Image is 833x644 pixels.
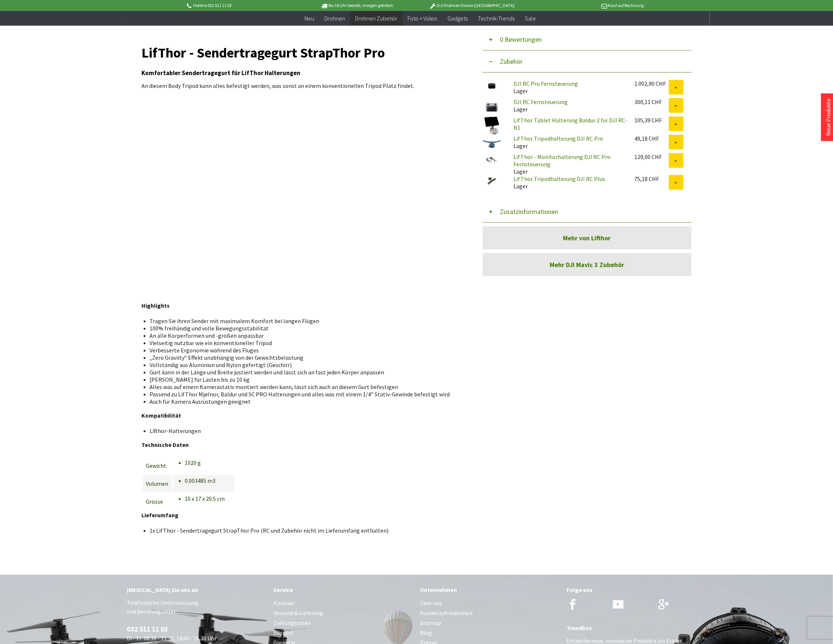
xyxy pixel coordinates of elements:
[142,457,173,474] td: Gewicht
[274,618,413,628] a: Zahlungsarten
[142,48,461,58] h1: LifThor - Sendertragegurt StrapThor Pro
[825,99,832,136] a: Neue Produkte
[483,80,501,92] img: DJI RC Pro Fernsteuerung
[508,153,629,175] div: Lager
[142,441,189,448] strong: Technische Daten
[142,82,414,89] span: An diesem Body Tripod kann alles befestigt werden, was sonst an einem konventionellen Tripod Plat...
[473,11,520,26] a: Technik-Trends
[635,116,669,124] div: 105,39 CHF
[513,116,627,131] a: LifThor Tablet Halterung Baldur 2 für DJI RC-N1
[483,116,501,135] img: LifThor Tablet Halterung Baldur 2 für DJI RC-N1
[520,11,541,26] a: Sale
[150,383,455,391] li: Alles was auf einem Kamerastativ montiert werden kann, lässt sich auch an diesem Gurt befestigen
[415,1,529,10] p: DJI Drohnen Dealer [GEOGRAPHIC_DATA]
[142,493,173,510] td: Grösse
[319,11,350,26] a: Drohnen
[150,347,455,354] li: Verbesserte Ergonomie während des Fluges
[299,11,319,26] a: Neu
[355,15,398,22] span: Drohnen Zubehör
[408,15,438,22] span: Foto + Video
[508,175,629,190] div: Lager
[635,80,669,87] div: 1.002,90 CHF
[150,361,455,369] li: Vollständig aus Aluminiun und Nylon gefertigt (Geschirr)
[150,391,455,398] li: Passend zu LifThor Mjølnor, Baldur und SC PRO Halterungen und alles was mit einem 1/4" Stativ-Gew...
[508,80,629,95] div: Lager
[483,135,501,153] img: LifThor Tripodhalterung DJI RC Pro
[185,459,225,466] li: 1020 g
[185,477,225,484] li: 0.003485 m3
[513,98,568,106] a: DJI RC Fernsteuerung
[525,15,536,22] span: Sale
[635,153,669,160] div: 129,00 CHF
[529,1,644,10] p: Kauf auf Rechnung
[274,608,413,618] a: Versand & Lieferung
[635,135,669,142] div: 49,18 CHF
[150,325,455,332] li: 100% freihändig und volle Bewegungsstabilität
[483,253,692,276] a: Mehr DJI Mavic 3 Zubehör
[142,511,179,519] strong: Lieferumfang
[513,135,603,142] a: LifThor Tripodhalterung DJI RC Pro
[403,11,443,26] a: Foto + Video
[635,98,669,106] div: 300,11 CHF
[142,302,170,309] strong: Highlights
[142,97,461,292] iframe: YouTube video player
[420,608,560,618] a: Kundenzufriedenheit
[567,585,706,595] div: Folge uns
[142,475,173,492] td: Volumen
[274,628,413,638] a: Support
[324,15,345,22] span: Drohnen
[508,98,629,113] div: Lager
[420,628,560,638] a: Blog
[635,175,669,182] div: 75,18 CHF
[508,135,629,149] div: Lager
[483,29,692,51] button: 0 Bewertungen
[186,1,300,10] p: Hotline 032 511 11 03
[150,354,455,361] li: „Zero Graviity“ Effekt unabhängig von der Gewichtsbelastung
[513,80,578,87] a: DJI RC Pro Fernsteuerung
[150,317,455,325] li: Tragen Sie ihren Sender mit maximalem Komfort bei langen Flügen
[483,98,501,116] img: DJI RC Fernsteuerung
[513,153,611,168] a: LifThor - Monitorhalterung DJI RC Pro Fernsteuerung
[150,339,455,347] li: Vielseitig nutzbar wie ein konventioneller Tripod
[420,618,560,628] a: Sitemap
[274,598,413,608] a: Kontakt
[350,11,403,26] a: Drohnen Zubehör
[443,11,473,26] a: Gadgets
[185,495,225,502] li: 10 x 17 x 20.5 cm
[483,51,692,73] button: Zubehör
[150,527,455,534] li: 1x LifThor - Sendertragegurt StrapThor Pro (RC und Zubehör nicht im Lieferumfang enthalten)
[483,226,692,249] a: Mehr von Lifthor
[127,625,168,633] a: 032 511 11 03
[300,1,414,10] p: Bis 16 Uhr bestellt, morgen geliefert.
[150,376,455,383] li: [PERSON_NAME] für Lasten bis zu 10 kg
[305,15,314,22] span: Neu
[150,427,455,434] li: Lifthor-Halterungen
[513,175,605,182] a: LifThor Tripodhalterung DJI RC Plus
[150,369,455,376] li: Gurt kann in der Länge und Breite justiert werden und lässt sich an fast jeden Körper anpassen
[420,585,560,595] div: Unternehmen
[274,585,413,595] div: Service
[448,15,468,22] span: Gadgets
[420,598,560,608] a: Über uns
[567,623,706,633] div: Trendbox
[150,332,455,339] li: An alle Körperformen und -größen anpassbar
[127,585,266,595] div: [MEDICAL_DATA] Sie uns an
[142,412,181,419] strong: Kompatibilität
[483,153,501,165] img: LifThor - Monitorhalterung DJI RC Pro Fernsteuerung
[150,398,455,405] li: Auch für Kamera Ausrüstungen geeignet
[478,15,515,22] span: Technik-Trends
[142,68,461,78] h3: Komfortabler Sendertragegurt für LifThor Halterungen
[483,201,692,223] button: Zusatzinformationen
[483,175,501,187] img: LifThor Tripodhalterung DJI RC Plus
